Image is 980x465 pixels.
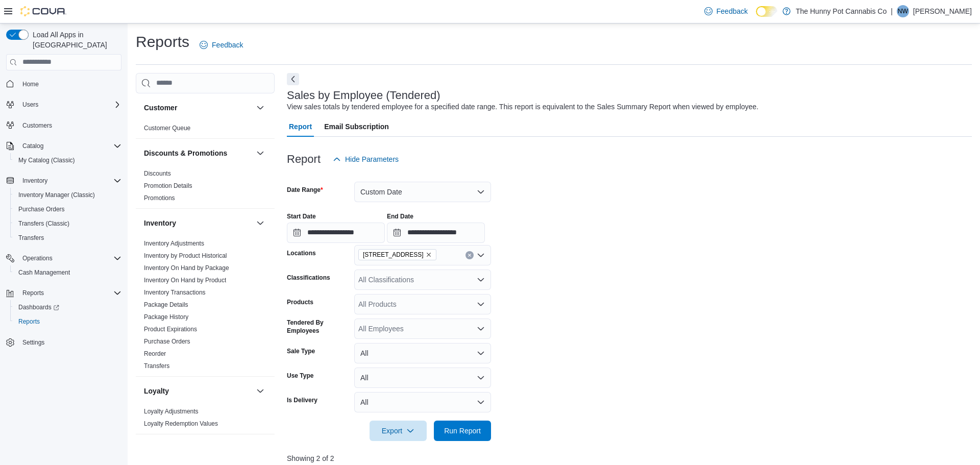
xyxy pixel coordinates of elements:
[144,124,190,132] span: Customer Queue
[477,251,485,259] button: Open list of options
[426,252,432,258] button: Remove 2103 Yonge St from selection in this group
[14,189,121,201] span: Inventory Manager (Classic)
[18,336,121,349] span: Settings
[10,188,126,202] button: Inventory Manager (Classic)
[287,153,321,165] h3: Report
[14,315,121,328] span: Reports
[898,5,908,17] span: NW
[796,5,887,17] p: The Hunny Pot Cannabis Co
[14,203,69,215] a: Purchase Orders
[22,121,52,130] span: Customers
[195,35,247,55] a: Feedback
[477,300,485,308] button: Open list of options
[18,191,95,199] span: Inventory Manager (Classic)
[14,232,48,244] a: Transfers
[287,298,313,306] label: Products
[144,337,190,346] span: Purchase Orders
[254,147,266,159] button: Discounts & Promotions
[20,6,66,16] img: Cova
[324,116,389,137] span: Email Subscription
[287,186,323,194] label: Date Range
[14,203,121,215] span: Purchase Orders
[287,274,330,282] label: Classifications
[14,189,99,201] a: Inventory Manager (Classic)
[144,325,197,333] span: Product Expirations
[144,182,192,190] span: Promotion Details
[144,240,204,247] a: Inventory Adjustments
[14,217,121,230] span: Transfers (Classic)
[10,300,126,314] a: Dashboards
[144,362,169,370] span: Transfers
[18,140,121,152] span: Catalog
[18,287,121,299] span: Reports
[10,216,126,231] button: Transfers (Classic)
[289,116,312,137] span: Report
[144,326,197,333] a: Product Expirations
[287,396,317,404] label: Is Delivery
[144,289,206,296] a: Inventory Transactions
[18,317,40,326] span: Reports
[18,219,69,228] span: Transfers (Classic)
[22,338,44,347] span: Settings
[18,175,121,187] span: Inventory
[144,170,171,177] a: Discounts
[14,315,44,328] a: Reports
[22,101,38,109] span: Users
[14,154,79,166] a: My Catalog (Classic)
[144,182,192,189] a: Promotion Details
[14,266,121,279] span: Cash Management
[144,350,166,358] span: Reorder
[136,237,275,376] div: Inventory
[18,268,70,277] span: Cash Management
[212,40,243,50] span: Feedback
[144,350,166,357] a: Reorder
[10,153,126,167] button: My Catalog (Classic)
[144,194,175,202] span: Promotions
[144,148,252,158] button: Discounts & Promotions
[14,301,121,313] span: Dashboards
[144,264,229,272] span: Inventory On Hand by Package
[370,421,427,441] button: Export
[18,303,59,311] span: Dashboards
[2,97,126,112] button: Users
[14,266,74,279] a: Cash Management
[144,338,190,345] a: Purchase Orders
[144,252,227,259] a: Inventory by Product Historical
[2,335,126,350] button: Settings
[144,277,226,284] a: Inventory On Hand by Product
[10,314,126,329] button: Reports
[287,347,315,355] label: Sale Type
[354,368,491,388] button: All
[891,5,893,17] p: |
[144,288,206,297] span: Inventory Transactions
[287,372,313,380] label: Use Type
[18,99,121,111] span: Users
[14,232,121,244] span: Transfers
[287,212,316,221] label: Start Date
[144,264,229,272] a: Inventory On Hand by Package
[18,99,42,111] button: Users
[287,249,316,257] label: Locations
[477,325,485,333] button: Open list of options
[444,426,481,436] span: Run Report
[897,5,909,17] div: Noah Weiner
[2,251,126,265] button: Operations
[717,6,748,16] span: Feedback
[18,287,48,299] button: Reports
[18,336,48,349] a: Settings
[358,249,436,260] span: 2103 Yonge St
[144,239,204,248] span: Inventory Adjustments
[144,218,176,228] h3: Inventory
[144,362,169,370] a: Transfers
[22,289,44,297] span: Reports
[354,182,491,202] button: Custom Date
[2,77,126,91] button: Home
[144,103,177,113] h3: Customer
[136,122,275,138] div: Customer
[144,313,188,321] span: Package History
[18,252,57,264] button: Operations
[18,119,121,132] span: Customers
[22,177,47,185] span: Inventory
[144,420,218,427] a: Loyalty Redemption Values
[18,78,121,90] span: Home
